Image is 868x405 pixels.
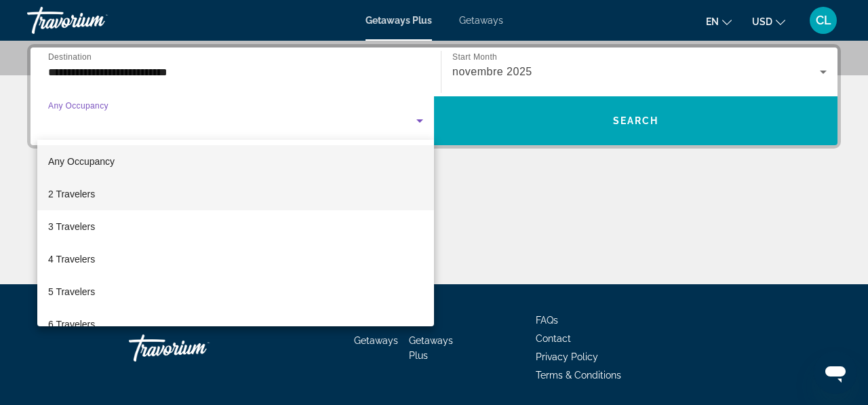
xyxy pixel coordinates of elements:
span: 2 Travelers [48,186,95,202]
span: 6 Travelers [48,316,95,332]
span: 3 Travelers [48,218,95,235]
span: 4 Travelers [48,251,95,267]
iframe: Bouton de lancement de la fenêtre de messagerie [814,351,857,394]
span: 5 Travelers [48,284,95,300]
span: Any Occupancy [48,156,115,167]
